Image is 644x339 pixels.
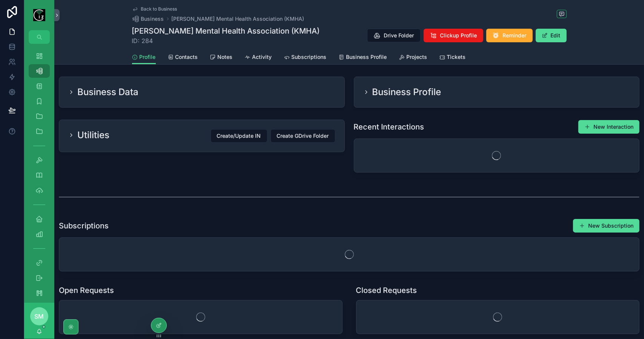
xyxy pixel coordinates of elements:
[486,29,533,42] button: Reminder
[339,50,387,65] a: Business Profile
[252,53,272,61] span: Activity
[218,53,233,61] span: Notes
[140,53,156,61] span: Profile
[132,26,320,36] h1: [PERSON_NAME] Mental Health Association (KMHA)
[77,129,109,141] h2: Utilities
[59,285,114,296] h1: Open Requests
[132,50,156,65] a: Profile
[271,129,335,143] button: Create GDrive Folder
[356,285,417,296] h1: Closed Requests
[175,53,198,61] span: Contacts
[440,50,466,65] a: Tickets
[217,132,261,140] span: Create/Update IN
[399,50,427,65] a: Projects
[141,6,177,12] span: Back to Business
[346,53,387,61] span: Business Profile
[245,50,272,65] a: Activity
[132,36,320,45] span: ID: 284
[384,32,414,39] span: Drive Folder
[277,132,329,140] span: Create GDrive Folder
[35,312,44,321] span: SM
[407,53,427,61] span: Projects
[536,29,567,42] button: Edit
[24,44,54,303] div: scrollable content
[372,86,441,98] h2: Business Profile
[211,129,267,143] button: Create/Update IN
[578,120,639,134] button: New Interaction
[172,15,304,23] a: [PERSON_NAME] Mental Health Association (KMHA)
[210,50,233,65] a: Notes
[59,220,109,231] h1: Subscriptions
[284,50,327,65] a: Subscriptions
[367,29,421,42] button: Drive Folder
[132,6,177,12] a: Back to Business
[168,50,198,65] a: Contacts
[573,219,639,233] button: New Subscription
[440,32,477,39] span: Clickup Profile
[141,15,164,23] span: Business
[292,53,327,61] span: Subscriptions
[503,32,527,39] span: Reminder
[354,122,424,132] h1: Recent Interactions
[77,86,138,98] h2: Business Data
[424,29,483,42] button: Clickup Profile
[447,53,466,61] span: Tickets
[132,15,164,23] a: Business
[33,9,45,21] img: App logo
